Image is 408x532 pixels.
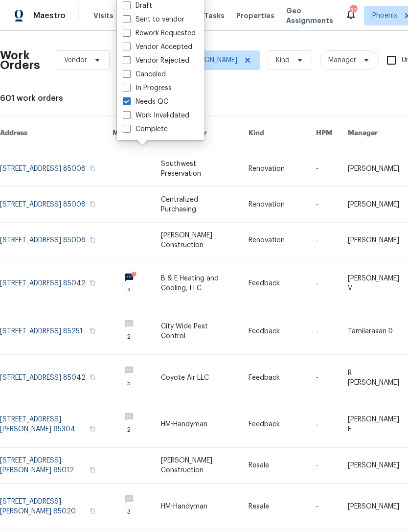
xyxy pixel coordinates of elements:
[88,200,97,208] button: Copy Address
[308,223,340,258] td: -
[241,116,308,151] th: Kind
[123,111,189,120] label: Work Invalidated
[88,326,97,335] button: Copy Address
[123,83,172,93] label: In Progress
[241,223,308,258] td: Renovation
[153,258,241,308] td: B & E Heating and Cooling, LLC
[308,484,340,530] td: -
[88,373,97,382] button: Copy Address
[308,401,340,448] td: -
[123,1,152,11] label: Draft
[308,258,340,308] td: -
[241,484,308,530] td: Resale
[123,42,192,52] label: Vendor Accepted
[308,187,340,223] td: -
[276,55,290,65] span: Kind
[241,187,308,223] td: Renovation
[241,448,308,484] td: Resale
[64,55,87,65] span: Vendor
[308,116,340,151] th: HPM
[241,308,308,355] td: Feedback
[88,278,97,287] button: Copy Address
[372,11,397,21] span: Phoenix
[93,11,113,21] span: Visits
[186,55,237,65] span: [PERSON_NAME]
[286,6,333,25] span: Geo Assignments
[308,151,340,187] td: -
[105,116,153,151] th: Messages
[153,187,241,223] td: Centralized Purchasing
[241,355,308,401] td: Feedback
[123,124,168,134] label: Complete
[153,355,241,401] td: Coyote Air LLC
[236,11,274,21] span: Properties
[153,401,241,448] td: HM-Handyman
[241,401,308,448] td: Feedback
[123,28,196,38] label: Rework Requested
[153,484,241,530] td: HM-Handyman
[88,424,97,433] button: Copy Address
[88,164,97,173] button: Copy Address
[123,56,189,66] label: Vendor Rejected
[153,151,241,187] td: Southwest Preservation
[241,258,308,308] td: Feedback
[88,465,97,474] button: Copy Address
[123,69,166,79] label: Canceled
[153,448,241,484] td: [PERSON_NAME] Construction
[241,151,308,187] td: Renovation
[153,223,241,258] td: [PERSON_NAME] Construction
[33,11,66,21] span: Maestro
[308,448,340,484] td: -
[123,97,168,107] label: Needs QC
[308,308,340,355] td: -
[350,6,357,16] div: 30
[153,308,241,355] td: City Wide Pest Control
[88,235,97,244] button: Copy Address
[123,15,184,24] label: Sent to vendor
[88,507,97,515] button: Copy Address
[204,12,225,19] span: Tasks
[328,55,356,65] span: Manager
[308,355,340,401] td: -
